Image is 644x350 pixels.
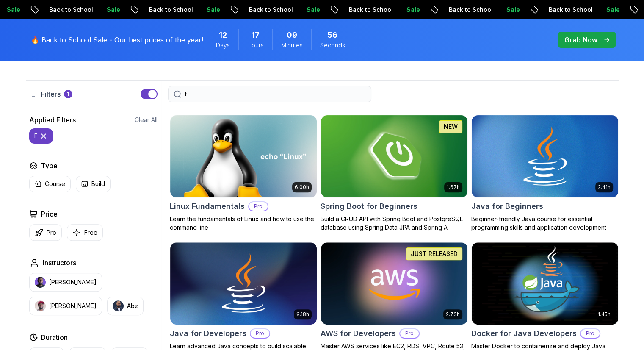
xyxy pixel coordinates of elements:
p: Learn the fundamentals of Linux and how to use the command line [170,215,317,232]
button: Free [67,224,103,241]
img: Linux Fundamentals card [170,115,317,197]
h2: Duration [41,332,68,342]
button: f [29,128,53,144]
p: Back to School [337,6,395,14]
p: 9.18h [296,311,309,318]
p: 2.73h [446,311,460,318]
p: Pro [251,329,269,338]
img: AWS for Developers card [321,242,467,325]
span: 9 Minutes [287,29,297,41]
button: instructor img[PERSON_NAME] [29,297,102,315]
h2: Applied Filters [29,115,76,125]
p: 1 [67,91,69,97]
button: Pro [29,224,62,241]
span: 56 Seconds [327,29,337,41]
input: Search Java, React, Spring boot ... [185,90,366,98]
span: Days [216,41,230,50]
img: Docker for Java Developers card [472,242,618,325]
p: Free [84,228,97,237]
h2: AWS for Developers [321,328,396,339]
p: Sale [595,6,622,14]
p: Back to School [437,6,495,14]
p: 2.41h [598,184,611,191]
button: instructor img[PERSON_NAME] [29,273,102,292]
h2: Linux Fundamentals [170,200,245,212]
p: Sale [395,6,422,14]
p: Back to School [238,6,295,14]
p: 1.45h [598,311,611,318]
h2: Instructors [43,258,76,268]
p: 1.67h [447,184,460,191]
p: NEW [444,122,458,131]
h2: Java for Beginners [471,200,543,212]
p: Pro [400,329,419,338]
span: Minutes [281,41,303,50]
button: Build [76,176,111,192]
p: Pro [47,228,56,237]
img: instructor img [113,300,124,311]
img: Java for Developers card [170,242,317,325]
img: instructor img [35,277,46,288]
p: Sale [195,6,222,14]
img: Java for Beginners card [472,115,618,197]
img: instructor img [35,300,46,311]
a: Java for Beginners card2.41hJava for BeginnersBeginner-friendly Java course for essential program... [471,115,619,232]
p: Back to School [138,6,195,14]
span: Seconds [320,41,345,50]
p: Abz [127,302,138,310]
p: Sale [495,6,522,14]
p: JUST RELEASED [411,250,458,258]
h2: Spring Boot for Beginners [321,200,417,212]
p: Build a CRUD API with Spring Boot and PostgreSQL database using Spring Data JPA and Spring AI [321,215,468,232]
p: Pro [249,202,268,211]
img: Spring Boot for Beginners card [321,115,467,197]
h2: Type [41,161,58,171]
p: Beginner-friendly Java course for essential programming skills and application development [471,215,619,232]
p: Back to School [38,6,95,14]
h2: Price [41,209,58,219]
p: Pro [581,329,600,338]
p: Course [45,180,65,188]
p: [PERSON_NAME] [49,278,97,286]
button: Course [29,176,71,192]
p: Sale [295,6,322,14]
p: f [34,132,38,140]
p: [PERSON_NAME] [49,302,97,310]
p: Build [91,180,105,188]
a: Linux Fundamentals card6.00hLinux FundamentalsProLearn the fundamentals of Linux and how to use t... [170,115,317,232]
h2: Docker for Java Developers [471,328,577,339]
h2: Java for Developers [170,328,246,339]
p: Sale [95,6,122,14]
p: 🔥 Back to School Sale - Our best prices of the year! [31,35,203,45]
button: Clear All [135,116,158,124]
p: Back to School [537,6,595,14]
p: Filters [41,89,61,99]
span: 17 Hours [252,29,260,41]
span: Hours [247,41,264,50]
p: Grab Now [564,35,597,45]
p: 6.00h [295,184,309,191]
a: Spring Boot for Beginners card1.67hNEWSpring Boot for BeginnersBuild a CRUD API with Spring Boot ... [321,115,468,232]
button: instructor imgAbz [107,297,144,315]
span: 12 Days [219,29,227,41]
